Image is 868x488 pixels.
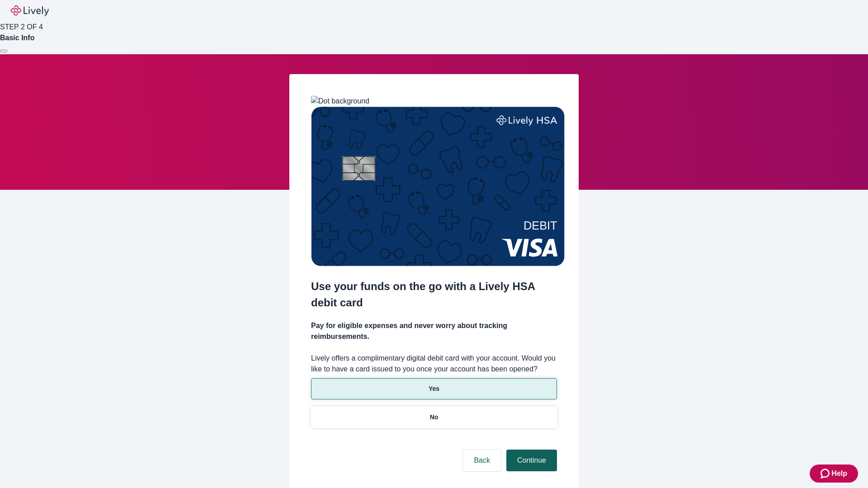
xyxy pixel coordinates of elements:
[311,107,565,266] img: Debit card
[810,465,858,483] button: Zendesk support iconHelp
[506,450,557,471] button: Continue
[311,96,369,107] img: Dot background
[430,413,439,422] p: No
[429,384,439,394] p: Yes
[11,5,49,16] img: Lively
[831,468,847,479] span: Help
[463,450,501,471] button: Back
[311,378,557,399] button: Yes
[311,320,557,342] h4: Pay for eligible expenses and never worry about tracking reimbursements.
[311,353,557,375] label: Lively offers a complimentary digital debit card with your account. Would you like to have a card...
[311,407,557,428] button: No
[821,468,831,479] svg: Zendesk support icon
[311,278,557,311] h2: Use your funds on the go with a Lively HSA debit card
